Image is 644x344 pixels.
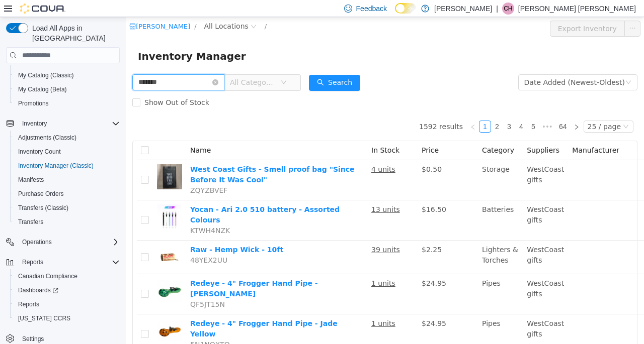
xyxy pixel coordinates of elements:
li: Next 5 Pages [414,103,430,116]
u: 1 units [246,262,270,270]
p: [PERSON_NAME] [434,3,492,15]
a: 3 [378,104,389,115]
a: Yocan - Ari 2.0 510 battery - Assorted Colours [64,188,214,207]
span: Washington CCRS [14,312,120,324]
button: Inventory [18,118,51,130]
span: ZQYZBVEF [64,169,102,177]
a: Redeye - 4" Frogger Hand Pipe - Jade Yellow [64,302,212,321]
td: Storage [352,143,397,183]
a: Transfers (Classic) [14,202,72,214]
a: Purchase Orders [14,188,68,200]
button: Inventory Manager (Classic) [10,159,124,173]
span: WestCoast gifts [401,188,438,207]
span: Inventory Manager [12,31,126,47]
i: icon: shop [4,6,10,13]
a: 2 [366,104,377,115]
p: | [496,3,498,15]
span: $0.50 [296,148,316,156]
span: $24.95 [296,302,320,310]
span: Dashboards [14,284,120,296]
img: Redeye - 4" Frogger Hand Pipe - Jade Green hero shot [31,261,56,286]
button: Export Inventory [424,4,499,20]
span: Load All Apps in [GEOGRAPHIC_DATA] [28,23,120,43]
span: Feedback [356,4,387,14]
span: Operations [18,236,120,248]
span: Name [64,129,85,137]
span: 5N1NQXTQ [64,323,104,331]
span: CH [504,3,512,15]
td: Batteries [352,183,397,223]
a: 64 [430,104,444,115]
button: Operations [18,236,56,248]
i: icon: right [448,107,454,113]
a: 5 [402,104,413,115]
span: My Catalog (Beta) [18,85,67,93]
td: Pipes [352,257,397,297]
span: WestCoast gifts [401,302,438,321]
img: Cova [20,4,65,14]
span: Transfers (Classic) [18,204,68,212]
span: Inventory Count [18,148,61,156]
span: Canadian Compliance [14,270,120,282]
span: Reports [14,298,120,310]
button: Operations [2,235,124,249]
a: West Coast Gifts - Smell proof bag "Since Before It Was Cool" [64,148,229,167]
span: Manufacturer [446,129,494,137]
span: Inventory Manager (Classic) [18,162,94,170]
i: icon: left [344,107,350,113]
li: 2 [365,103,377,116]
i: icon: close-circle [87,62,93,68]
a: Raw - Hemp Wick - 10ft [64,228,157,237]
span: My Catalog (Classic) [14,69,120,81]
span: Reports [18,256,120,268]
td: Lighters & Torches [352,223,397,257]
span: Transfers (Classic) [14,202,120,214]
li: 1592 results [293,103,337,116]
span: Settings [22,335,44,343]
span: Adjustments (Classic) [14,132,120,144]
img: Redeye - 4" Frogger Hand Pipe - Jade Yellow hero shot [31,301,56,326]
button: My Catalog (Classic) [10,68,124,82]
td: Pipes [352,297,397,337]
a: Redeye - 4" Frogger Hand Pipe - [PERSON_NAME] [64,262,192,281]
span: Transfers [18,218,43,226]
div: Connor Horvath [502,3,514,15]
button: Canadian Compliance [10,269,124,283]
div: 25 / page [462,104,495,115]
li: 3 [377,103,389,116]
a: Canadian Compliance [14,270,82,282]
span: Adjustments (Classic) [18,134,76,142]
li: 5 [401,103,414,116]
div: Date Added (Newest-Oldest) [398,58,499,73]
i: icon: down [155,62,161,69]
span: Promotions [18,99,49,107]
li: 4 [389,103,401,116]
button: icon: ellipsis [499,4,515,20]
span: Purchase Orders [18,190,64,198]
span: ••• [414,103,430,116]
button: Reports [18,256,47,268]
a: Dashboards [10,283,124,297]
span: Purchase Orders [14,188,120,200]
span: Inventory [18,118,120,130]
button: Purchase Orders [10,187,124,201]
img: West Coast Gifts - Smell proof bag "Since Before It Was Cool" hero shot [31,147,56,172]
span: Category [356,129,388,137]
p: [PERSON_NAME] [PERSON_NAME] [518,3,636,15]
button: Promotions [10,96,124,110]
a: Promotions [14,97,53,109]
u: 4 units [246,148,270,156]
i: icon: down [497,106,503,113]
a: Dashboards [14,284,62,296]
span: Inventory [22,120,47,128]
span: [US_STATE] CCRS [18,314,70,322]
img: Yocan - Ari 2.0 510 battery - Assorted Colours hero shot [31,187,56,212]
button: Transfers (Classic) [10,201,124,215]
button: Inventory [2,117,124,131]
span: Dark Mode [395,14,395,14]
span: / [139,6,141,13]
a: My Catalog (Beta) [14,83,71,95]
a: [US_STATE] CCRS [14,312,74,324]
span: All Categories [104,60,150,70]
span: Inventory Manager (Classic) [14,160,120,172]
